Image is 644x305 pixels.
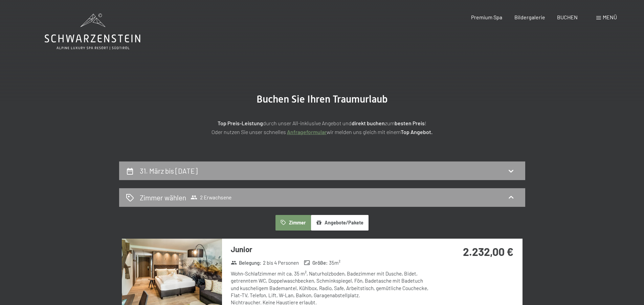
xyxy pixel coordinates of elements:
[329,259,340,266] span: 35 m²
[140,167,198,175] h2: 31. März bis [DATE]
[287,129,327,135] a: Anfrageformular
[191,194,231,201] span: 2 Erwachsene
[257,93,388,105] span: Buchen Sie Ihren Traumurlaub
[514,14,545,20] a: Bildergalerie
[231,259,262,266] strong: Belegung :
[275,215,311,231] button: Zimmer
[557,14,578,20] a: BUCHEN
[401,129,432,135] strong: Top Angebot.
[603,14,617,20] span: Menü
[140,193,186,202] h2: Zimmer wählen
[231,244,432,255] h3: Junior
[153,119,491,136] p: durch unser All-inklusive Angebot und zum ! Oder nutzen Sie unser schnelles wir melden uns gleich...
[311,215,369,231] button: Angebote/Pakete
[463,245,513,258] strong: 2.232,00 €
[471,14,502,20] a: Premium Spa
[218,120,263,126] strong: Top Preis-Leistung
[304,259,328,266] strong: Größe :
[352,120,385,126] strong: direkt buchen
[395,120,425,126] strong: besten Preis
[263,259,299,266] span: 2 bis 4 Personen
